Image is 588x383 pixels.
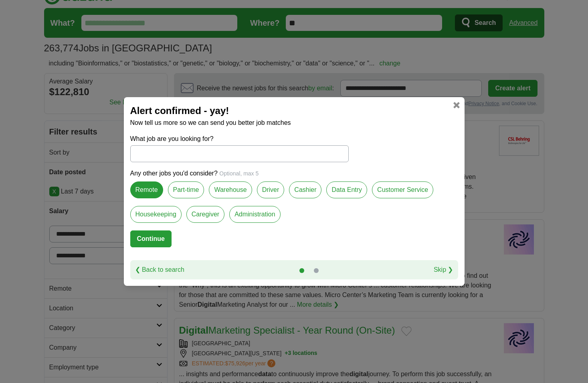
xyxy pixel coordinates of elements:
[434,265,453,275] a: Skip ❯
[135,265,184,275] a: ❮ Back to search
[326,181,367,198] label: Data Entry
[209,181,252,198] label: Warehouse
[130,134,349,144] label: What job are you looking for?
[229,206,280,223] label: Administration
[130,206,182,223] label: Housekeeping
[130,169,458,178] p: Any other jobs you'd consider?
[219,170,259,177] span: Optional, max 5
[130,230,172,247] button: Continue
[257,181,285,198] label: Driver
[130,181,163,198] label: Remote
[289,181,321,198] label: Cashier
[130,104,458,118] h2: Alert confirmed - yay!
[130,118,458,128] p: Now tell us more so we can send you better job matches
[186,206,224,223] label: Caregiver
[168,181,204,198] label: Part-time
[372,181,433,198] label: Customer Service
